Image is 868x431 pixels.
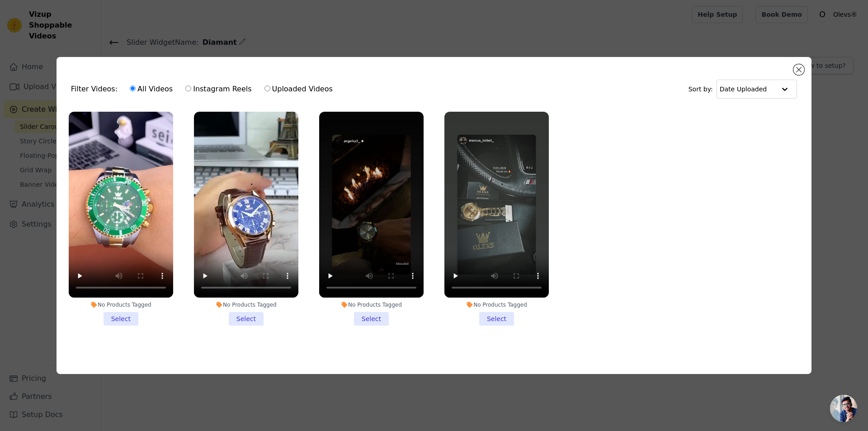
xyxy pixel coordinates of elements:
label: Instagram Reels [185,83,252,95]
div: No Products Tagged [319,301,424,308]
label: All Videos [129,83,173,95]
div: Sort by: [689,80,797,99]
div: No Products Tagged [69,301,173,308]
div: Filter Videos: [71,79,338,99]
div: No Products Tagged [444,301,549,308]
button: Close modal [793,64,804,75]
label: Uploaded Videos [264,83,333,95]
a: Open chat [830,395,857,422]
div: No Products Tagged [194,301,298,308]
